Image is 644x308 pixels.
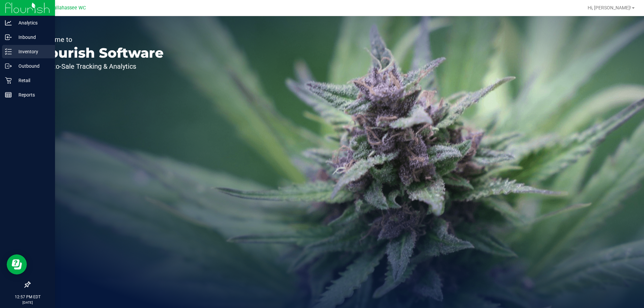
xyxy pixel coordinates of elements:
[7,254,27,274] iframe: Resource center
[12,76,52,84] p: Retail
[5,63,12,69] inline-svg: Outbound
[5,48,12,55] inline-svg: Inventory
[12,48,52,56] p: Inventory
[5,19,12,26] inline-svg: Analytics
[36,63,164,70] p: Seed-to-Sale Tracking & Analytics
[51,5,86,11] span: Tallahassee WC
[3,294,52,300] p: 12:57 PM EDT
[12,33,52,41] p: Inbound
[3,300,52,305] p: [DATE]
[12,62,52,70] p: Outbound
[12,19,52,27] p: Analytics
[5,34,12,41] inline-svg: Inbound
[36,36,164,43] p: Welcome to
[12,91,52,99] p: Reports
[36,46,164,60] p: Flourish Software
[588,5,631,10] span: Hi, [PERSON_NAME]!
[5,91,12,98] inline-svg: Reports
[5,77,12,84] inline-svg: Retail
